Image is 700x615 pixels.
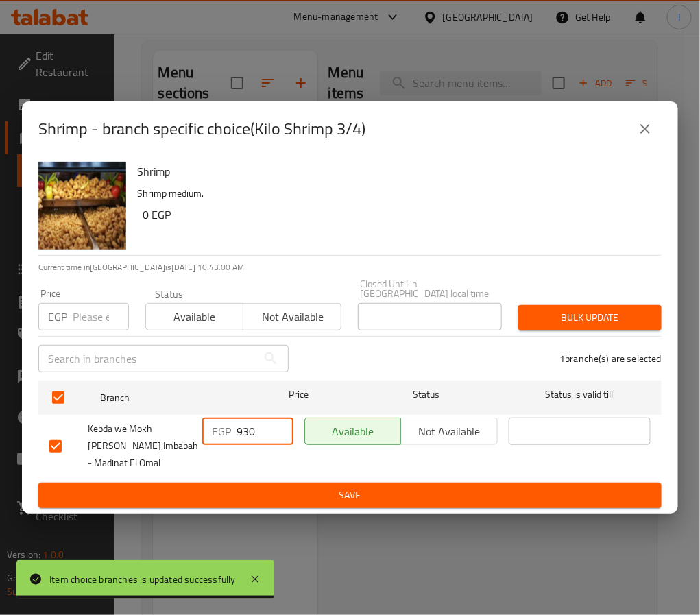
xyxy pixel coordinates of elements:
span: Price [254,386,345,403]
span: Branch [100,389,242,407]
span: Available [152,307,239,327]
button: Available [145,303,244,330]
button: Not available [400,418,497,445]
span: Available [311,422,396,442]
button: Not available [243,303,341,330]
div: Item choice branches is updated successfully [49,572,236,587]
span: Not available [407,422,492,442]
img: Shrimp [38,162,126,250]
p: 1 branche(s) are selected [559,352,662,365]
span: Bulk update [529,309,651,326]
button: close [629,112,662,145]
span: Status [355,386,497,403]
h6: Shrimp [137,162,651,181]
span: Kebda we Mokh [PERSON_NAME],Imbabah - Madinat El Omal [88,420,191,472]
input: Please enter price [73,303,129,330]
button: Available [304,418,401,445]
p: EGP [48,309,67,325]
p: Current time in [GEOGRAPHIC_DATA] is [DATE] 10:43:00 AM [38,261,662,274]
button: Bulk update [518,305,662,330]
span: Status is valid till [509,386,651,403]
p: Shrimp medium. [137,185,651,202]
input: Search in branches [38,345,257,372]
h6: 0 EGP [143,205,651,224]
span: Save [49,487,651,504]
h2: Shrimp - branch specific choice(Kilo Shrimp 3/4) [38,118,365,140]
span: Not available [249,307,336,327]
p: EGP [212,423,231,439]
input: Please enter price [237,418,293,445]
button: Save [38,483,662,508]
